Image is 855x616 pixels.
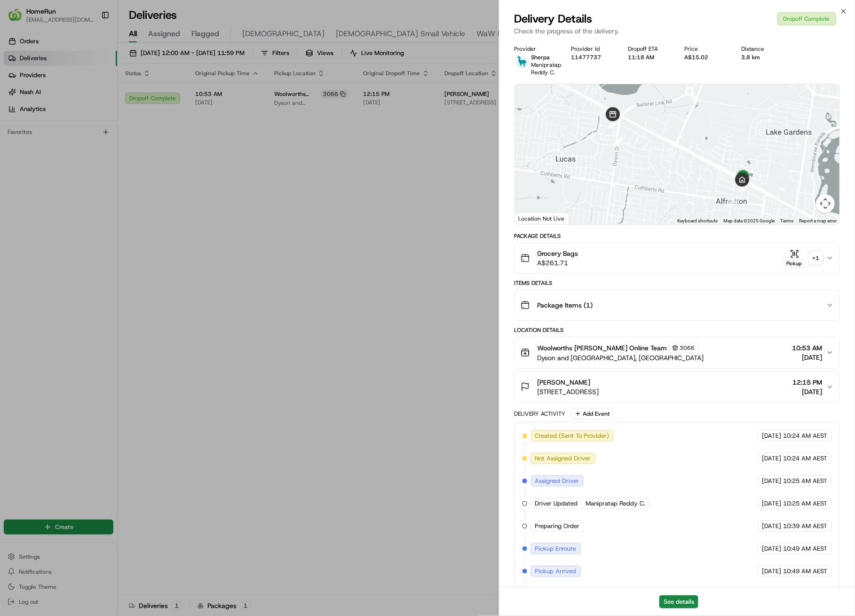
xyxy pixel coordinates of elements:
[515,11,593,26] span: Delivery Details
[792,343,823,353] span: 10:53 AM
[517,212,548,224] a: Open this area in Google Maps (opens a new window)
[685,45,727,53] div: Price
[538,353,704,363] span: Dyson and [GEOGRAPHIC_DATA], [GEOGRAPHIC_DATA]
[742,54,784,61] div: 3.8 km
[535,454,591,463] span: Not Assigned Driver
[784,249,823,268] button: Pickup+1
[515,232,840,240] div: Package Details
[809,252,823,265] div: + 1
[762,545,782,553] span: [DATE]
[515,279,840,287] div: Items Details
[517,212,548,224] img: Google
[762,522,782,530] span: [DATE]
[793,387,823,396] span: [DATE]
[784,567,828,576] span: 10:49 AM AEST
[628,54,670,61] div: 11:18 AM
[538,378,591,387] span: [PERSON_NAME]
[515,372,840,402] button: [PERSON_NAME][STREET_ADDRESS]12:15 PM[DATE]
[780,218,793,223] a: Terms
[535,567,577,576] span: Pickup Arrived
[659,595,698,608] button: See details
[515,290,840,320] button: Package Items (1)
[799,218,837,223] a: Report a map error
[738,182,748,192] div: 4
[586,499,646,508] span: Manipratap Reddy C.
[762,432,782,440] span: [DATE]
[515,54,530,69] img: sherpa_logo.png
[784,260,806,268] div: Pickup
[515,26,840,36] p: Check the progress of the delivery.
[793,378,823,387] span: 12:15 PM
[515,45,556,53] div: Provider
[784,477,828,485] span: 10:25 AM AEST
[515,326,840,334] div: Location Details
[535,545,577,553] span: Pickup Enroute
[612,136,622,147] div: 2
[531,61,562,76] span: Manipratap Reddy C.
[784,249,806,268] button: Pickup
[571,408,613,419] button: Add Event
[728,195,738,205] div: 3
[723,218,775,223] span: Map data ©2025 Google
[784,499,828,508] span: 10:25 AM AEST
[535,477,579,485] span: Assigned Driver
[784,522,828,530] span: 10:39 AM AEST
[538,343,667,353] span: Woolworths [PERSON_NAME] Online Team
[677,218,718,224] button: Keyboard shortcuts
[515,410,566,418] div: Delivery Activity
[685,54,727,61] div: A$15.02
[535,522,580,530] span: Preparing Order
[515,337,840,368] button: Woolworths [PERSON_NAME] Online Team3066Dyson and [GEOGRAPHIC_DATA], [GEOGRAPHIC_DATA]10:53 AM[DATE]
[816,194,835,213] button: Map camera controls
[784,432,828,440] span: 10:24 AM AEST
[762,477,782,485] span: [DATE]
[784,454,828,463] span: 10:24 AM AEST
[628,45,670,53] div: Dropoff ETA
[571,45,613,53] div: Provider Id
[538,300,593,310] span: Package Items ( 1 )
[762,454,782,463] span: [DATE]
[792,353,823,362] span: [DATE]
[762,499,782,508] span: [DATE]
[680,344,695,352] span: 3066
[531,54,550,61] span: Sherpa
[538,387,599,396] span: [STREET_ADDRESS]
[538,249,578,258] span: Grocery Bags
[742,45,784,53] div: Distance
[571,54,601,61] button: 11477737
[762,567,782,576] span: [DATE]
[608,118,618,128] div: 1
[515,243,840,273] button: Grocery BagsA$261.71Pickup+1
[515,213,569,224] div: Location Not Live
[784,545,828,553] span: 10:49 AM AEST
[535,432,610,440] span: Created (Sent To Provider)
[535,499,578,508] span: Driver Updated
[538,258,578,268] span: A$261.71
